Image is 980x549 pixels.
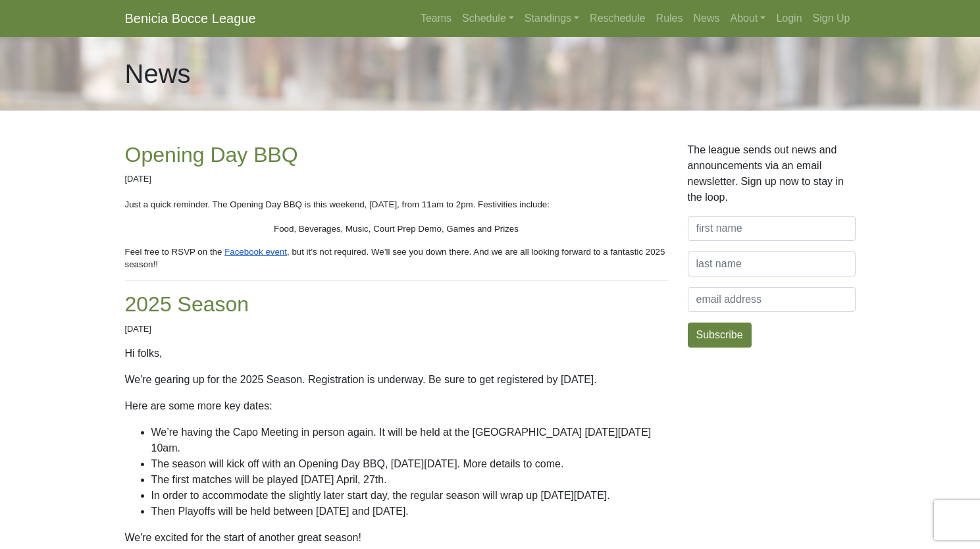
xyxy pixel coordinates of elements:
[125,58,191,90] h1: News
[688,287,856,312] input: email
[415,5,457,32] a: Teams
[688,5,725,32] a: News
[125,172,668,185] p: [DATE]
[125,372,668,388] p: We're gearing up for the 2025 Season. Registration is underway. Be sure to get registered by [DATE].
[725,5,771,32] a: About
[151,456,668,472] li: The season will kick off with an Opening Day BBQ, [DATE][DATE]. More details to come.
[125,247,668,269] span: , but it’s not required. We’ll see you down there. And we are all looking forward to a fantastic ...
[125,247,222,257] span: Feel free to RSVP on the
[651,5,688,32] a: Rules
[688,323,752,348] button: Subscribe
[584,5,651,32] a: Reschedule
[125,398,668,414] p: Here are some more key dates:
[151,488,668,504] li: In order to accommodate the slightly later start day, the regular season will wrap up [DATE][DATE].
[125,530,668,546] p: We're excited for the start of another great season!
[125,5,256,32] a: Benicia Bocce League
[125,346,668,361] p: Hi folks,
[151,425,668,456] li: We’re having the Capo Meeting in person again. It will be held at the [GEOGRAPHIC_DATA] [DATE][DA...
[771,5,807,32] a: Login
[688,251,856,276] input: last name
[274,224,519,234] span: Food, Beverages, Music, Court Prep Demo, Games and Prizes
[519,5,584,32] a: Standings
[151,504,668,519] li: Then Playoffs will be held between [DATE] and [DATE].
[688,216,856,241] input: first name
[457,5,519,32] a: Schedule
[224,247,287,257] span: Facebook event
[222,246,287,257] a: Facebook event
[688,142,856,205] p: The league sends out news and announcements via an email newsletter. Sign up now to stay in the l...
[125,199,550,209] span: Just a quick reminder. The Opening Day BBQ is this weekend, [DATE], from 11am to 2pm. Festivities...
[808,5,856,32] a: Sign Up
[151,472,668,488] li: The first matches will be played [DATE] April, 27th.
[125,292,249,316] a: 2025 Season
[125,323,668,335] p: [DATE]
[125,143,298,167] a: Opening Day BBQ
